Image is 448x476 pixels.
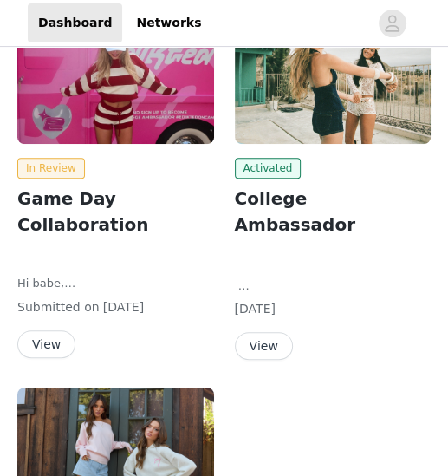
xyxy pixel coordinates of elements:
div: avatar [384,10,400,37]
a: Dashboard [28,3,122,42]
a: View [235,340,293,353]
p: Hi babe, [17,275,214,292]
a: Networks [126,3,211,42]
h2: Game Day Collaboration [17,186,214,238]
button: View [235,332,293,360]
h2: College Ambassador [235,186,432,238]
span: [DATE] [103,300,144,314]
span: In Review [17,158,85,179]
button: View [17,330,75,358]
span: Submitted on [17,300,100,314]
span: [DATE] [235,302,276,316]
a: View [17,338,75,351]
span: Activated [235,158,302,179]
